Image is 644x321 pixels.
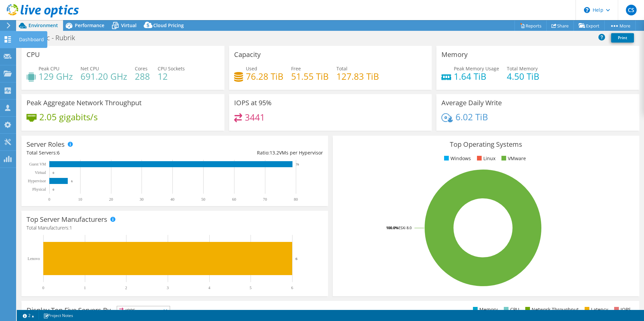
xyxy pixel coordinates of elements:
[612,306,631,313] li: IOPS
[574,20,605,31] a: Export
[201,197,205,202] text: 50
[32,187,46,192] text: Physical
[28,179,46,183] text: Hypervisor
[26,141,65,148] h3: Server Roles
[80,65,99,72] span: Net CPU
[48,197,50,202] text: 0
[546,20,574,31] a: Share
[294,197,298,202] text: 80
[26,224,323,232] h4: Total Manufacturers:
[336,73,379,80] h4: 127.83 TiB
[121,22,137,28] span: Virtual
[291,65,301,72] span: Free
[42,285,44,290] text: 0
[26,99,142,107] h3: Peak Aggregate Network Throughput
[455,113,488,121] h4: 6.02 TiB
[18,311,39,320] a: 2
[246,73,283,80] h4: 76.28 TiB
[246,65,257,72] span: Used
[16,31,47,48] div: Dashboard
[153,22,184,28] span: Cloud Pricing
[296,163,299,166] text: 79
[245,114,265,121] h4: 3441
[250,285,252,290] text: 5
[502,306,519,313] li: CPU
[80,73,127,80] h4: 691.20 GHz
[158,73,185,80] h4: 12
[507,65,538,72] span: Total Memory
[29,162,46,167] text: Guest VM
[53,171,54,175] text: 0
[263,197,267,202] text: 70
[515,20,547,31] a: Reports
[35,170,46,175] text: Virtual
[53,188,54,191] text: 0
[234,51,261,58] h3: Capacity
[170,197,174,202] text: 40
[524,306,579,313] li: Network Throughput
[125,285,127,290] text: 2
[117,306,170,314] span: IOPS
[109,197,113,202] text: 20
[500,155,526,162] li: VMware
[626,5,637,15] span: CS
[583,306,608,313] li: Latency
[39,311,78,320] a: Project Notes
[26,51,40,58] h3: CPU
[471,306,498,313] li: Memory
[234,99,272,107] h3: IOPS at 95%
[291,285,293,290] text: 6
[29,22,58,28] span: Environment
[442,155,471,162] li: Windows
[135,65,148,72] span: Cores
[291,73,329,80] h4: 51.55 TiB
[338,141,634,148] h3: Top Operating Systems
[26,216,107,223] h3: Top Server Manufacturers
[75,22,104,28] span: Performance
[336,65,347,72] span: Total
[175,149,323,156] div: Ratio: VMs per Hypervisor
[158,65,185,72] span: CPU Sockets
[140,197,144,202] text: 30
[71,180,73,183] text: 6
[386,225,398,230] tspan: 100.0%
[57,149,60,156] span: 6
[604,20,636,31] a: More
[584,7,590,13] svg: \n
[78,197,82,202] text: 10
[39,65,59,72] span: Peak CPU
[270,149,279,156] span: 13.2
[39,113,98,121] h4: 2.05 gigabits/s
[611,33,634,43] a: Print
[28,256,40,261] text: Lenovo
[208,285,210,290] text: 4
[39,73,73,80] h4: 129 GHz
[441,99,502,107] h3: Average Daily Write
[454,73,499,80] h4: 1.64 TiB
[398,225,412,230] tspan: ESXi 8.0
[441,51,468,58] h3: Memory
[135,73,150,80] h4: 288
[475,155,495,162] li: Linux
[296,257,298,261] text: 6
[507,73,539,80] h4: 4.50 TiB
[167,285,169,290] text: 3
[69,224,72,231] span: 1
[22,34,86,42] h1: Majestic - Rubrik
[84,285,86,290] text: 1
[26,149,175,156] div: Total Servers:
[454,65,499,72] span: Peak Memory Usage
[232,197,236,202] text: 60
